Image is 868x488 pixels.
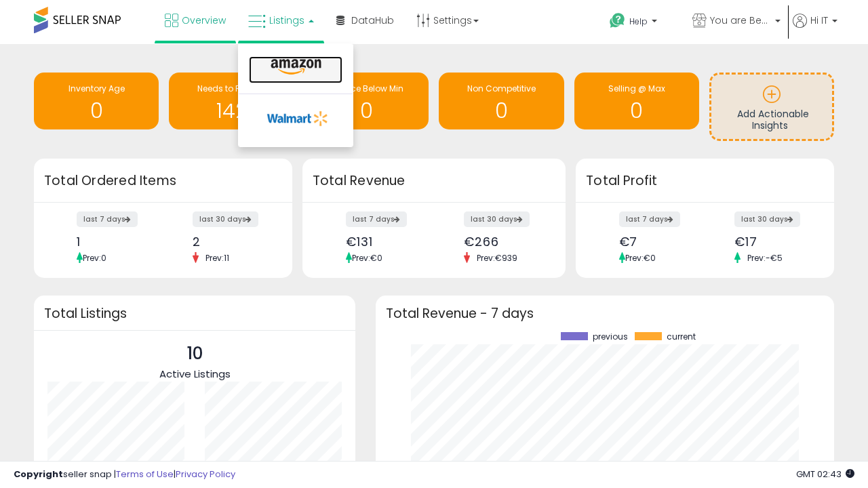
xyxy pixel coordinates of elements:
p: 10 [159,341,231,367]
span: 2025-10-9 02:43 GMT [796,468,854,481]
span: Add Actionable Insights [737,107,809,133]
span: current [667,332,696,342]
div: €7 [619,235,695,249]
label: last 30 days [193,211,258,227]
span: Selling @ Max [608,83,665,94]
div: seller snap | | [14,468,235,481]
a: Privacy Policy [176,468,235,481]
strong: Copyright [14,468,63,481]
span: Active Listings [159,367,231,381]
h3: Total Ordered Items [44,171,282,190]
h1: 142 [176,100,287,122]
label: last 30 days [734,211,800,227]
a: Hi IT [793,14,837,44]
span: You are Beautiful (IT) [710,14,771,27]
span: Non Competitive [467,83,536,94]
span: previous [593,332,628,342]
h3: Total Revenue [313,171,555,190]
a: Help [599,2,680,44]
span: Prev: -€5 [741,252,789,264]
h3: Total Revenue - 7 days [386,308,824,319]
label: last 7 days [77,211,138,227]
i: Get Help [609,12,626,29]
span: Overview [182,14,226,27]
label: last 7 days [346,211,407,227]
h3: Total Profit [586,171,824,190]
label: last 30 days [464,211,530,227]
span: DataHub [351,14,394,27]
label: last 7 days [619,211,680,227]
span: Prev: 11 [199,252,236,264]
div: 1 [77,235,153,249]
a: Selling @ Max 0 [574,73,699,129]
a: Terms of Use [116,468,174,481]
span: Hi IT [810,14,828,27]
a: BB Price Below Min 0 [304,73,429,129]
div: 2 [193,235,269,249]
div: €17 [734,235,810,249]
div: €131 [346,235,424,249]
span: Needs to Reprice [197,83,266,94]
a: Needs to Reprice 142 [169,73,294,129]
h1: 0 [581,100,692,122]
h1: 0 [41,100,152,122]
a: Inventory Age 0 [34,73,159,129]
div: €266 [464,235,542,249]
a: Non Competitive 0 [439,73,564,129]
span: Prev: €0 [352,252,382,264]
span: Help [629,16,648,27]
span: Prev: 0 [83,252,106,264]
span: Prev: €939 [470,252,524,264]
span: Inventory Age [68,83,125,94]
span: Listings [269,14,304,27]
span: BB Price Below Min [329,83,403,94]
h3: Total Listings [44,308,345,319]
h1: 0 [311,100,422,122]
span: Prev: €0 [625,252,656,264]
h1: 0 [446,100,557,122]
a: Add Actionable Insights [711,75,832,139]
